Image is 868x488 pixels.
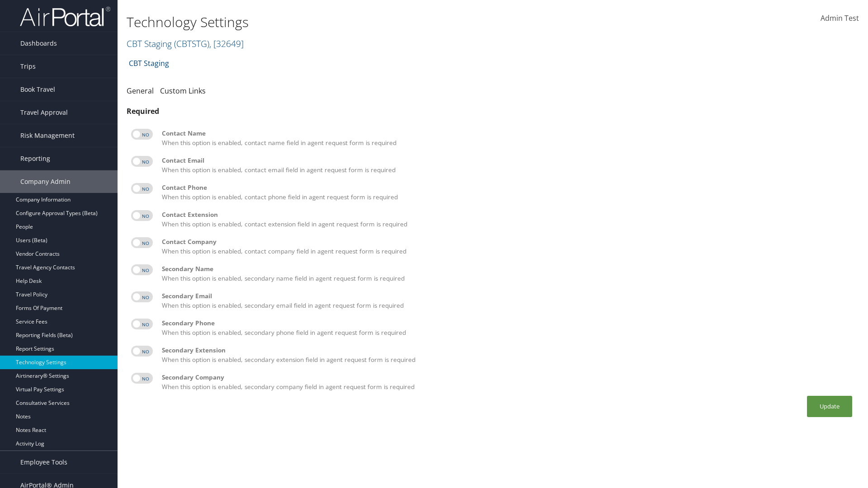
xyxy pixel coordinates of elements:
label: When this option is enabled, contact phone field in agent request form is required [162,183,854,202]
label: When this option is enabled, secondary company field in agent request form is required [162,373,854,391]
label: When this option is enabled, secondary extension field in agent request form is required [162,346,854,364]
div: Contact Email [162,156,854,165]
span: Risk Management [20,124,75,147]
a: CBT Staging [129,54,169,72]
label: When this option is enabled, secondary name field in agent request form is required [162,264,854,283]
label: When this option is enabled, contact email field in agent request form is required [162,156,854,174]
span: Dashboards [20,32,57,55]
label: When this option is enabled, contact company field in agent request form is required [162,237,854,256]
span: , [ 32649 ] [209,38,244,50]
label: When this option is enabled, contact extension field in agent request form is required [162,210,854,229]
div: Secondary Email [162,291,854,300]
a: CBT Staging [127,38,244,50]
div: Secondary Extension [162,346,854,355]
div: Secondary Name [162,264,854,273]
a: Admin Test [821,5,859,33]
div: Contact Extension [162,210,854,219]
div: Required [127,106,859,117]
span: Employee Tools [20,451,67,474]
img: airportal-logo.png [20,6,110,27]
div: Contact Company [162,237,854,246]
span: ( CBTSTG ) [174,38,209,50]
span: Travel Approval [20,101,68,124]
div: Secondary Phone [162,319,854,328]
h1: Technology Settings [127,13,615,32]
span: Trips [20,55,36,78]
label: When this option is enabled, secondary phone field in agent request form is required [162,319,854,337]
a: General [127,86,154,96]
a: Custom Links [160,86,206,96]
button: Update [807,396,852,417]
label: When this option is enabled, contact name field in agent request form is required [162,129,854,147]
div: Contact Name [162,129,854,138]
div: Secondary Company [162,373,854,382]
span: Admin Test [821,13,859,23]
span: Book Travel [20,78,55,101]
div: Contact Phone [162,183,854,192]
label: When this option is enabled, secondary email field in agent request form is required [162,291,854,310]
span: Reporting [20,147,50,170]
span: Company Admin [20,170,71,193]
